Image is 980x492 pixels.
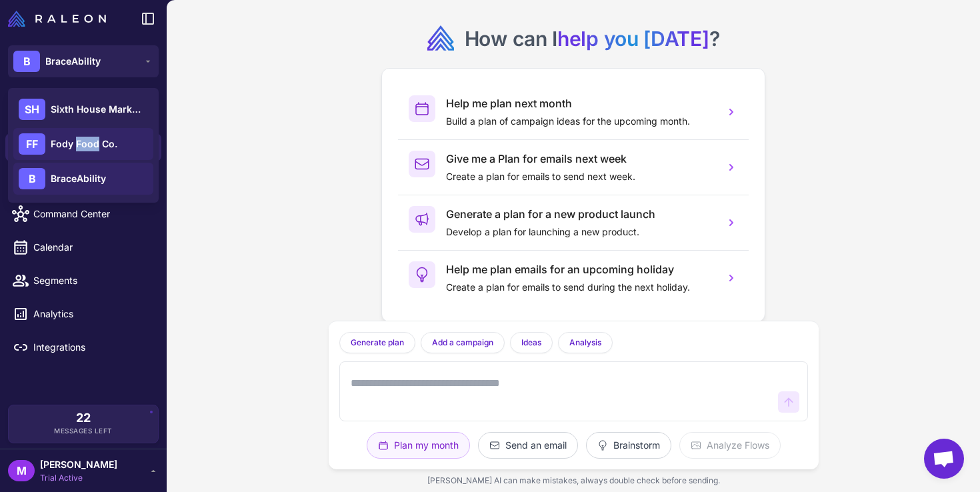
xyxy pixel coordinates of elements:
a: Segments [5,267,161,295]
span: Analysis [569,337,601,349]
a: Integrations [5,333,161,361]
div: B [19,168,45,189]
span: Segments [33,273,151,288]
img: Raleon Logo [8,11,106,27]
div: [PERSON_NAME] AI can make mistakes, always double check before sending. [329,469,819,492]
button: Send an email [478,432,578,459]
a: Command Center [5,200,161,228]
span: [PERSON_NAME] [40,457,117,472]
h3: Give me a Plan for emails next week [446,151,714,167]
button: Analyze Flows [679,432,781,459]
p: Create a plan for emails to send next week. [446,169,714,184]
div: SH [19,99,45,120]
button: Ideas [510,332,553,353]
div: M [8,460,35,481]
a: Analytics [5,300,161,328]
p: Build a plan of campaign ideas for the upcoming month. [446,114,714,129]
span: Analytics [33,307,151,321]
span: 22 [76,412,91,424]
p: Create a plan for emails to send during the next holiday. [446,280,714,295]
h2: How can I ? [465,25,720,52]
a: Chats [5,133,161,161]
span: Sixth House Marketing [51,102,144,117]
span: Messages Left [54,426,113,436]
p: Develop a plan for launching a new product. [446,225,714,239]
button: Generate plan [339,332,415,353]
h3: Help me plan emails for an upcoming holiday [446,261,714,277]
span: Generate plan [351,337,404,349]
span: Integrations [33,340,151,355]
button: Analysis [558,332,613,353]
div: FF [19,133,45,155]
button: Plan my month [367,432,470,459]
h3: Help me plan next month [446,95,714,111]
a: Calendar [5,233,161,261]
button: Add a campaign [421,332,505,353]
span: BraceAbility [51,171,106,186]
span: Ideas [521,337,541,349]
button: BBraceAbility [8,45,159,77]
div: B [13,51,40,72]
button: Brainstorm [586,432,671,459]
h3: Generate a plan for a new product launch [446,206,714,222]
span: Add a campaign [432,337,493,349]
span: BraceAbility [45,54,101,69]
span: Calendar [33,240,151,255]
a: Knowledge [5,167,161,195]
span: help you [DATE] [557,27,709,51]
span: Fody Food Co. [51,137,117,151]
span: Trial Active [40,472,117,484]
a: Open chat [924,439,964,479]
span: Command Center [33,207,151,221]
